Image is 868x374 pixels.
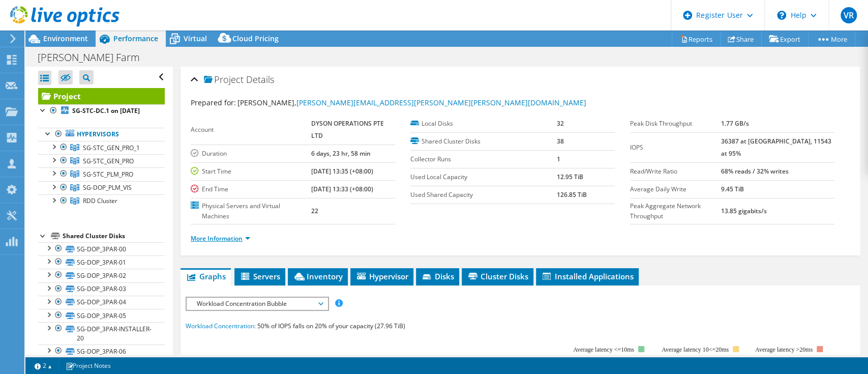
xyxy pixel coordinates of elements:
[630,142,721,153] label: IOPS
[246,73,274,85] span: Details
[311,149,371,158] b: 6 days, 23 hr, 58 min
[311,207,318,215] b: 22
[257,322,405,330] span: 50% of IOPS falls on 20% of your capacity (27.96 TiB)
[191,234,250,243] a: More Information
[556,137,563,146] b: 38
[556,155,560,163] b: 1
[296,98,586,107] a: [PERSON_NAME][EMAIL_ADDRESS][PERSON_NAME][PERSON_NAME][DOMAIN_NAME]
[186,271,226,281] span: Graphs
[755,346,813,353] text: Average latency >20ms
[720,31,762,47] a: Share
[410,190,556,200] label: Used Shared Capacity
[841,7,857,23] span: VR
[721,137,831,158] b: 36387 at [GEOGRAPHIC_DATA], 11543 at 95%
[38,296,165,309] a: SG-DOP_3PAR-04
[761,31,809,47] a: Export
[556,172,583,181] b: 12.95 TiB
[83,170,133,179] span: SG-STC_PLM_PRO
[808,31,855,47] a: More
[721,119,749,128] b: 1.77 GB/s
[630,119,721,129] label: Peak Disk Throughput
[721,207,767,215] b: 13.85 gigabits/s
[191,149,311,159] label: Duration
[191,98,236,107] label: Prepared for:
[113,34,158,43] span: Performance
[38,104,165,118] a: SG-STC-DC.1 on [DATE]
[27,359,59,372] a: 2
[38,154,165,167] a: SG-STC_GEN_PRO
[467,271,528,281] span: Cluster Disks
[43,34,88,43] span: Environment
[672,31,721,47] a: Reports
[311,185,373,193] b: [DATE] 13:33 (+08:00)
[410,136,556,147] label: Shared Cluster Disks
[630,184,721,194] label: Average Daily Write
[191,166,311,177] label: Start Time
[355,271,408,281] span: Hypervisor
[311,167,373,176] b: [DATE] 13:35 (+08:00)
[38,141,165,154] a: SG-STC_GEN_PRO_1
[38,128,165,141] a: Hypervisors
[311,119,384,140] b: DYSON OPERATIONS PTE LTD
[83,196,117,205] span: RDD Cluster
[573,346,634,353] tspan: Average latency <=10ms
[184,34,207,43] span: Virtual
[541,271,634,281] span: Installed Applications
[421,271,454,281] span: Disks
[191,201,311,221] label: Physical Servers and Virtual Machines
[72,106,140,115] b: SG-STC-DC.1 on [DATE]
[293,271,343,281] span: Inventory
[38,309,165,322] a: SG-DOP_3PAR-05
[191,184,311,194] label: End Time
[38,282,165,296] a: SG-DOP_3PAR-03
[410,119,556,129] label: Local Disks
[33,52,156,63] h1: [PERSON_NAME] Farm
[191,125,311,135] label: Account
[83,143,140,152] span: SG-STC_GEN_PRO_1
[721,167,789,176] b: 68% reads / 32% writes
[662,346,729,353] tspan: Average latency 10<=20ms
[410,154,556,164] label: Collector Runs
[237,98,586,107] span: [PERSON_NAME],
[204,75,244,85] span: Project
[38,269,165,282] a: SG-DOP_3PAR-02
[38,255,165,269] a: SG-DOP_3PAR-01
[38,88,165,104] a: Project
[630,166,721,177] label: Read/Write Ratio
[410,172,556,182] label: Used Local Capacity
[721,185,744,193] b: 9.45 TiB
[777,11,786,20] svg: \n
[58,359,118,372] a: Project Notes
[38,242,165,255] a: SG-DOP_3PAR-00
[186,322,256,330] span: Workload Concentration:
[240,271,280,281] span: Servers
[38,194,165,208] a: RDD Cluster
[38,344,165,358] a: SG-DOP_3PAR-06
[556,119,563,128] b: 32
[83,183,132,192] span: SG-DOP_PLM_VIS
[630,201,721,221] label: Peak Aggregate Network Throughput
[38,322,165,344] a: SG-DOP_3PAR-INSTALLER-20
[556,190,586,199] b: 126.85 TiB
[38,181,165,194] a: SG-DOP_PLM_VIS
[63,230,165,242] div: Shared Cluster Disks
[192,298,322,310] span: Workload Concentration Bubble
[38,167,165,181] a: SG-STC_PLM_PRO
[83,157,134,165] span: SG-STC_GEN_PRO
[232,34,279,43] span: Cloud Pricing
